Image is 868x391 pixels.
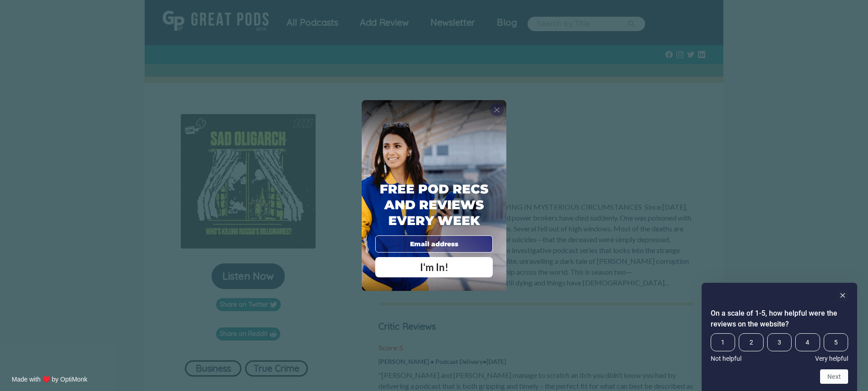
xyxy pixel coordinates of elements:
a: Made with ♥️ by OptiMonk [12,376,87,383]
span: Free Pod Recs and Reviews every week [380,181,488,228]
input: Email address [375,235,493,253]
button: Hide survey [837,290,848,301]
div: On a scale of 1-5, how helpful were the reviews on the website? Select an option from 1 to 5, wit... [711,333,848,362]
span: I'm In! [420,261,448,273]
span: X [494,105,500,114]
span: 5 [824,333,848,351]
h2: On a scale of 1-5, how helpful were the reviews on the website? Select an option from 1 to 5, wit... [711,308,848,330]
span: 2 [739,333,763,351]
span: Not helpful [711,355,741,362]
div: On a scale of 1-5, how helpful were the reviews on the website? Select an option from 1 to 5, wit... [711,290,848,384]
span: 1 [711,333,735,351]
span: Very helpful [815,355,848,362]
span: 4 [795,333,820,351]
button: Next question [820,369,848,384]
span: 3 [767,333,792,351]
